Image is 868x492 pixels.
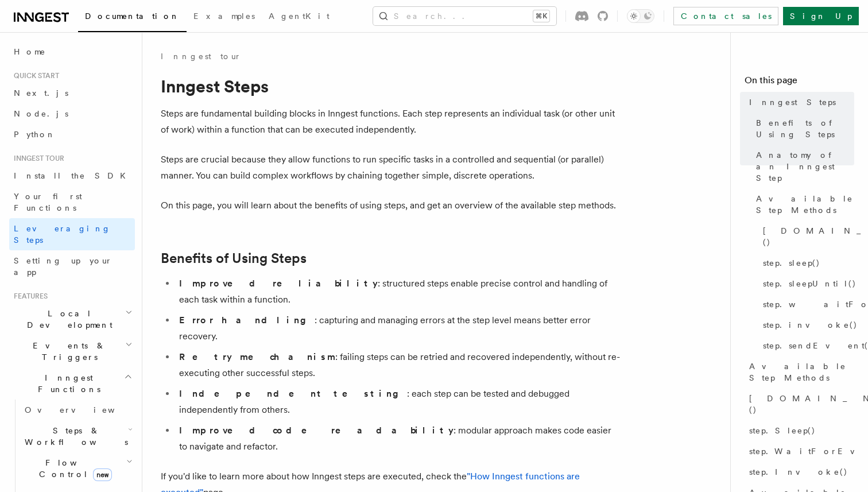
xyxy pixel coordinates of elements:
[179,351,335,362] strong: Retry mechanism
[161,250,307,266] a: Benefits of Using Steps
[14,224,111,245] span: Leveraging Steps
[161,51,241,62] a: Inngest tour
[14,171,133,180] span: Install the SDK
[9,367,135,400] button: Inngest Functions
[187,3,262,31] a: Examples
[9,41,135,62] a: Home
[262,3,336,31] a: AgentKit
[20,457,126,480] span: Flow Control
[161,76,620,96] h1: Inngest Steps
[14,192,82,212] span: Your first Functions
[9,340,125,363] span: Events & Triggers
[783,7,859,25] a: Sign Up
[751,145,854,188] a: Anatomy of an Inngest Step
[745,462,854,482] a: step.Invoke()
[745,92,854,113] a: Inngest Steps
[9,186,135,218] a: Your first Functions
[758,253,854,273] a: step.sleep()
[9,154,64,163] span: Inngest tour
[25,405,143,414] span: Overview
[9,308,125,331] span: Local Development
[179,425,454,436] strong: Improved code readability
[758,335,854,356] a: step.sendEvent()
[176,349,620,381] li: : failing steps can be retried and recovered independently, without re-executing other successful...
[14,256,113,277] span: Setting up your app
[9,165,135,186] a: Install the SDK
[763,278,857,289] span: step.sleepUntil()
[758,273,854,294] a: step.sleepUntil()
[176,386,620,418] li: : each step can be tested and debugged independently from others.
[749,425,816,436] span: step.Sleep()
[745,356,854,388] a: Available Step Methods
[176,423,620,455] li: : modular approach makes code easier to navigate and refactor.
[20,425,128,448] span: Steps & Workflows
[749,361,854,383] span: Available Step Methods
[179,278,378,289] strong: Improved reliability
[745,420,854,441] a: step.Sleep()
[9,372,124,395] span: Inngest Functions
[758,315,854,335] a: step.invoke()
[9,218,135,250] a: Leveraging Steps
[756,193,854,216] span: Available Step Methods
[756,149,854,184] span: Anatomy of an Inngest Step
[756,117,854,140] span: Benefits of Using Steps
[745,388,854,420] a: [DOMAIN_NAME]()
[14,46,46,57] span: Home
[758,220,854,253] a: [DOMAIN_NAME]()
[749,466,848,478] span: step.Invoke()
[176,276,620,308] li: : structured steps enable precise control and handling of each task within a function.
[9,292,48,301] span: Features
[9,71,59,80] span: Quick start
[269,11,330,21] span: AgentKit
[179,315,315,326] strong: Error handling
[78,3,187,32] a: Documentation
[20,420,135,452] button: Steps & Workflows
[9,335,135,367] button: Events & Triggers
[93,468,112,481] span: new
[9,103,135,124] a: Node.js
[9,303,135,335] button: Local Development
[161,106,620,138] p: Steps are fundamental building blocks in Inngest functions. Each step represents an individual ta...
[20,400,135,420] a: Overview
[373,7,556,25] button: Search...⌘K
[20,452,135,485] button: Flow Controlnew
[627,9,654,23] button: Toggle dark mode
[745,73,854,92] h4: On this page
[14,109,68,118] span: Node.js
[176,312,620,344] li: : capturing and managing errors at the step level means better error recovery.
[763,319,858,331] span: step.invoke()
[749,96,836,108] span: Inngest Steps
[14,130,56,139] span: Python
[751,188,854,220] a: Available Step Methods
[745,441,854,462] a: step.WaitForEvent()
[9,124,135,145] a: Python
[9,250,135,282] a: Setting up your app
[85,11,180,21] span: Documentation
[673,7,778,25] a: Contact sales
[763,257,820,269] span: step.sleep()
[14,88,68,98] span: Next.js
[193,11,255,21] span: Examples
[758,294,854,315] a: step.waitForEvent()
[161,152,620,184] p: Steps are crucial because they allow functions to run specific tasks in a controlled and sequenti...
[179,388,407,399] strong: Independent testing
[9,83,135,103] a: Next.js
[533,10,549,22] kbd: ⌘K
[161,197,620,214] p: On this page, you will learn about the benefits of using steps, and get an overview of the availa...
[751,113,854,145] a: Benefits of Using Steps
